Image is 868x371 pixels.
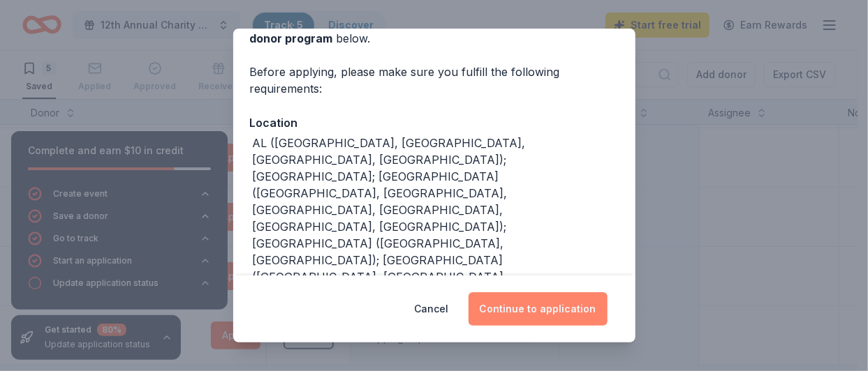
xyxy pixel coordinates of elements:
button: Continue to application [469,292,608,326]
div: Before applying, please make sure you fulfill the following requirements: [250,63,619,97]
div: We've summarized the requirements for below. [250,13,619,47]
button: Cancel [415,292,449,326]
div: Location [250,114,619,132]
